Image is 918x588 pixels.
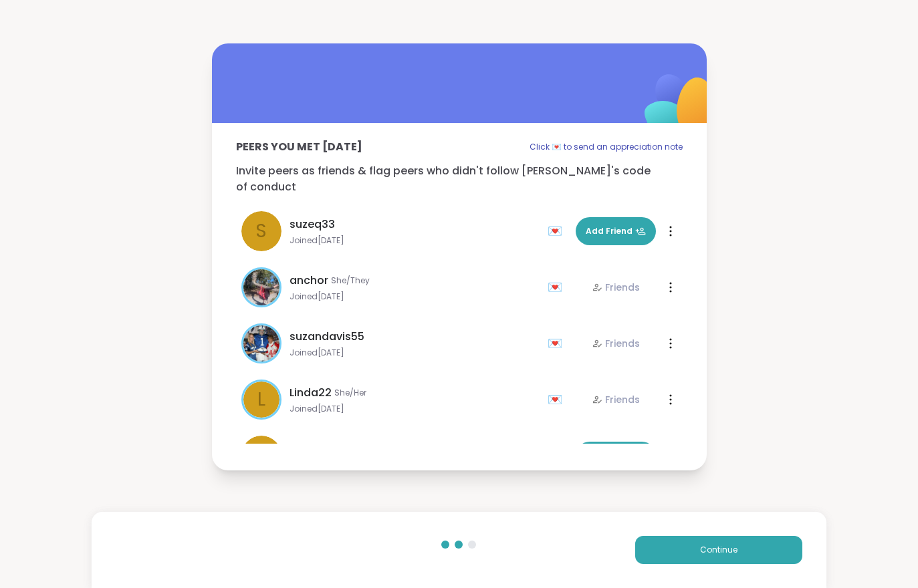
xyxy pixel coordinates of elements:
span: L [257,386,265,414]
button: Add Friend [576,442,656,470]
div: 💌 [548,277,568,298]
button: Add Friend [576,217,656,245]
button: Continue [635,536,802,564]
span: She/They [331,275,370,286]
span: J [256,442,266,470]
p: Invite peers as friends & flag peers who didn't follow [PERSON_NAME]'s code of conduct [236,163,683,195]
span: Linda22 [290,385,332,401]
img: anchor [243,269,279,305]
span: She/Her [334,388,366,398]
span: s [255,217,267,245]
img: suzandavis55 [243,325,279,361]
span: JuliaS23 [290,441,336,457]
img: ShareWell Logomark [613,39,746,172]
span: suzeq33 [290,216,335,233]
span: Joined [DATE] [290,235,540,246]
div: Friends [592,393,640,406]
span: Add Friend [586,225,646,237]
span: Joined [DATE] [290,291,540,302]
p: Click 💌 to send an appreciation note [530,139,683,155]
div: Friends [592,337,640,350]
span: Joined [DATE] [290,404,540,414]
span: Joined [DATE] [290,347,540,358]
div: 💌 [548,389,568,410]
span: suzandavis55 [290,329,364,345]
span: Continue [700,544,737,556]
span: anchor [290,273,328,289]
div: 💌 [548,333,568,354]
div: Friends [592,281,640,294]
p: Peers you met [DATE] [236,139,362,155]
div: 💌 [548,220,568,242]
